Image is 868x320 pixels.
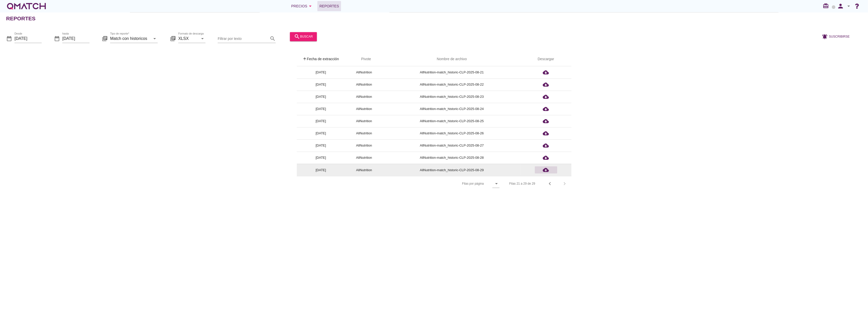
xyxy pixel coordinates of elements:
i: arrow_drop_down [493,181,499,187]
i: cloud_download [543,130,549,136]
td: AllNutrition [345,103,383,115]
td: AllNutrition-match_historic-CLP-2025-08-22 [383,78,521,91]
td: AllNutrition [345,139,383,152]
i: library_books [170,36,176,42]
td: AllNutrition-match_historic-CLP-2025-08-28 [383,152,521,164]
div: Filas por página [411,176,499,191]
input: hasta [62,35,90,43]
button: Previous page [546,179,555,188]
i: arrow_drop_down [152,36,158,42]
a: Reportes [317,1,341,11]
div: Filas 21 a 29 de 29 [509,181,535,186]
td: AllNutrition [345,66,383,78]
i: arrow_drop_down [199,36,205,42]
h2: Reportes [6,14,36,23]
td: AllNutrition [345,152,383,164]
i: cloud_download [543,106,549,112]
td: [DATE] [297,152,345,164]
i: chevron_left [547,181,553,187]
td: AllNutrition [345,78,383,91]
input: Filtrar por texto [218,35,269,43]
td: [DATE] [297,164,345,176]
i: cloud_download [543,94,549,100]
i: date_range [6,36,12,42]
td: AllNutrition [345,127,383,139]
span: Reportes [319,3,339,9]
td: AllNutrition-match_historic-CLP-2025-08-21 [383,66,521,78]
td: AllNutrition-match_historic-CLP-2025-08-26 [383,127,521,139]
i: notifications_active [822,34,829,40]
div: Precios [291,3,313,9]
th: Pivote: Not sorted. Activate to sort ascending. [345,52,383,66]
i: cloud_download [543,142,549,149]
i: cloud_download [543,82,549,88]
input: Desde [14,35,42,43]
button: buscar [290,32,317,41]
i: person [835,3,846,10]
span: Suscribirse [829,34,850,39]
i: cloud_download [543,69,549,75]
button: Precios [287,1,317,11]
td: [DATE] [297,78,345,91]
i: cloud_download [543,118,549,124]
td: [DATE] [297,127,345,139]
td: [DATE] [297,91,345,103]
i: date_range [54,36,60,42]
td: AllNutrition-match_historic-CLP-2025-08-24 [383,103,521,115]
i: library_books [102,36,108,42]
td: AllNutrition-match_historic-CLP-2025-08-29 [383,164,521,176]
a: white-qmatch-logo [6,1,47,11]
td: AllNutrition-match_historic-CLP-2025-08-25 [383,115,521,127]
input: Tipo de reporte* [110,35,151,43]
i: arrow_drop_down [307,3,313,9]
td: [DATE] [297,103,345,115]
i: redeem [823,3,831,9]
td: AllNutrition-match_historic-CLP-2025-08-23 [383,91,521,103]
i: cloud_download [543,155,549,161]
i: search [294,34,300,40]
i: arrow_upward [303,57,307,61]
div: buscar [294,34,313,40]
input: Formato de descarga [178,35,198,43]
td: AllNutrition-match_historic-CLP-2025-08-27 [383,139,521,152]
i: search [270,36,276,42]
i: cloud_download [543,167,549,173]
th: Descargar: Not sorted. [521,52,571,66]
td: [DATE] [297,66,345,78]
td: AllNutrition [345,164,383,176]
i: arrow_drop_down [846,3,852,9]
td: [DATE] [297,115,345,127]
th: Nombre de archivo: Not sorted. [383,52,521,66]
th: Fecha de extracción: Sorted ascending. Activate to sort descending. [297,52,345,66]
td: AllNutrition [345,115,383,127]
button: Suscribirse [818,32,854,41]
td: AllNutrition [345,91,383,103]
td: [DATE] [297,139,345,152]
